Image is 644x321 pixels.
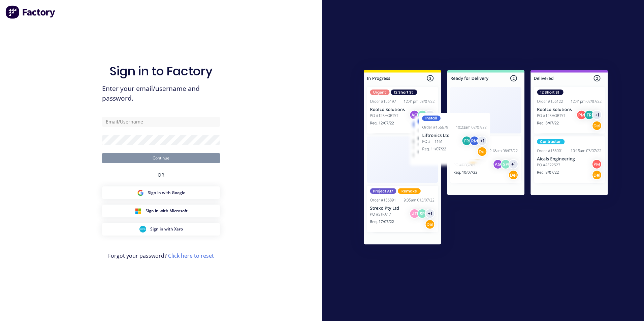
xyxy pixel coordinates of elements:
input: Email/Username [102,117,220,127]
span: Enter your email/username and password. [102,84,220,103]
img: Microsoft Sign in [135,208,141,214]
img: Google Sign in [137,189,144,196]
img: Sign in [349,57,623,260]
button: Continue [102,153,220,163]
span: Sign in with Xero [150,226,183,232]
button: Xero Sign inSign in with Xero [102,223,220,236]
span: Forgot your password? [108,252,214,260]
button: Microsoft Sign inSign in with Microsoft [102,205,220,217]
img: Xero Sign in [139,226,146,233]
button: Google Sign inSign in with Google [102,186,220,199]
div: OR [158,163,164,186]
span: Sign in with Google [148,190,185,196]
h1: Sign in to Factory [109,64,213,78]
img: Factory [5,5,56,19]
span: Sign in with Microsoft [146,208,188,214]
a: Click here to reset [168,252,214,259]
